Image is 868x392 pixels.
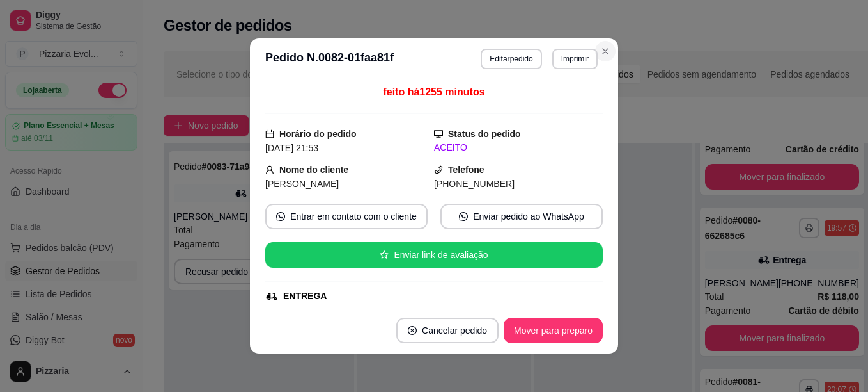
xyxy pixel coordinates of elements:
[380,250,389,259] span: star
[265,165,274,174] span: user
[265,204,428,229] button: whats-appEntrar em contato com o cliente
[283,290,327,303] div: ENTREGA
[265,242,603,268] button: starEnviar link de avaliação
[440,204,603,229] button: whats-appEnviar pedido ao WhatsApp
[265,129,274,138] span: calendar
[595,41,616,61] button: Close
[279,129,357,139] strong: Horário do pedido
[276,212,285,221] span: whats-app
[434,179,515,189] span: [PHONE_NUMBER]
[434,165,443,174] span: phone
[481,49,541,69] button: Editarpedido
[265,179,339,189] span: [PERSON_NAME]
[448,165,484,175] strong: Telefone
[434,129,443,138] span: desktop
[396,318,499,343] button: close-circleCancelar pedido
[279,165,348,175] strong: Nome do cliente
[459,212,468,221] span: whats-app
[265,49,394,69] h3: Pedido N. 0082-01faa81f
[265,143,318,153] span: [DATE] 21:53
[552,49,598,69] button: Imprimir
[448,129,521,139] strong: Status do pedido
[434,141,603,154] div: ACEITO
[383,86,484,97] span: feito há 1255 minutos
[408,326,417,335] span: close-circle
[504,318,603,343] button: Mover para preparo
